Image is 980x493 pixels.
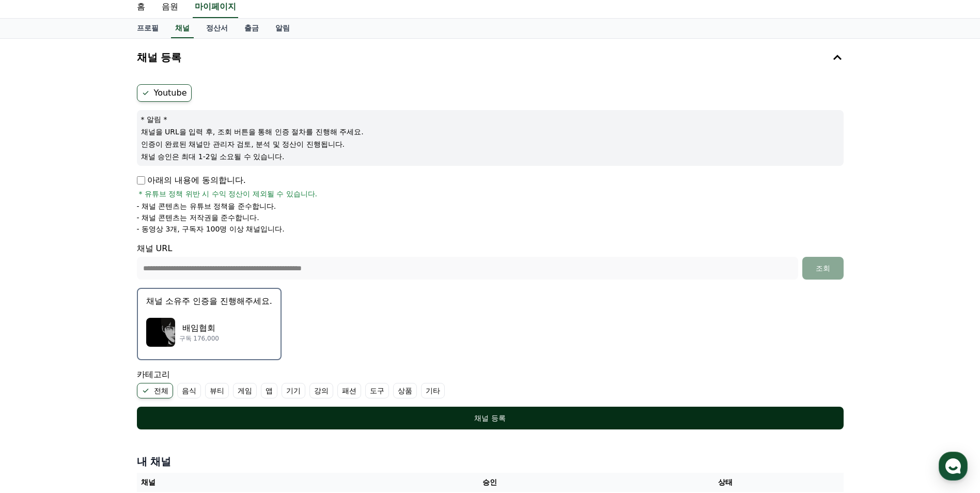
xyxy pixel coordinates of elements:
[137,84,192,102] label: Youtube
[198,19,236,38] a: 정산서
[158,413,823,423] div: 채널 등록
[179,334,219,343] p: 구독 176,000
[802,257,844,280] button: 조회
[261,383,277,398] label: 앱
[3,328,68,353] a: 홈
[133,328,198,353] a: 설정
[309,383,333,398] label: 강의
[137,288,282,360] button: 채널 소유주 인증을 진행해주세요. 배임협회 배임협회 구독 176,000
[137,212,259,223] p: - 채널 콘텐츠는 저작권을 준수합니다.
[177,383,201,398] label: 음식
[137,407,844,429] button: 채널 등록
[137,242,844,280] div: 채널 URL
[160,343,172,351] span: 설정
[137,383,173,398] label: 전체
[365,383,389,398] label: 도구
[179,322,219,334] p: 배임협회
[137,52,182,63] h4: 채널 등록
[146,295,272,307] p: 채널 소유주 인증을 진행해주세요.
[133,43,848,72] button: 채널 등록
[139,189,318,199] span: * 유튜브 정책 위반 시 수익 정산이 제외될 수 있습니다.
[137,473,372,492] th: 채널
[393,383,417,398] label: 상품
[137,174,246,187] p: 아래의 내용에 동의합니다.
[267,19,298,38] a: 알림
[137,201,276,211] p: - 채널 콘텐츠는 유튜브 정책을 준수합니다.
[33,343,39,351] span: 홈
[372,473,608,492] th: 승인
[137,454,844,469] h4: 내 채널
[282,383,305,398] label: 기기
[233,383,257,398] label: 게임
[236,19,267,38] a: 출금
[171,19,194,38] a: 채널
[608,473,843,492] th: 상태
[141,151,839,162] p: 채널 승인은 최대 1-2일 소요될 수 있습니다.
[129,19,167,38] a: 프로필
[337,383,361,398] label: 패션
[68,328,133,353] a: 대화
[806,263,839,273] div: 조회
[421,383,445,398] label: 기타
[95,344,107,352] span: 대화
[137,368,844,398] div: 카테고리
[146,318,175,347] img: 배임협회
[141,139,839,149] p: 인증이 완료된 채널만 관리자 검토, 분석 및 정산이 진행됩니다.
[137,224,285,234] p: - 동영상 3개, 구독자 100명 이상 채널입니다.
[205,383,229,398] label: 뷰티
[141,127,839,137] p: 채널을 URL을 입력 후, 조회 버튼을 통해 인증 절차를 진행해 주세요.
